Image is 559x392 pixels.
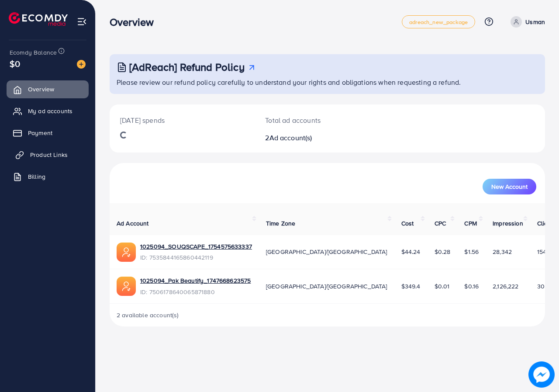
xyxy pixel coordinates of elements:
span: 2 available account(s) [117,311,179,319]
span: adreach_new_package [409,19,468,25]
span: Billing [28,172,45,181]
a: 1025094_SOUQSCAPE_1754575633337 [140,242,252,251]
a: My ad accounts [7,102,89,120]
span: Impression [493,219,523,228]
span: $0 [10,57,20,70]
button: New Account [483,179,536,194]
h2: 2 [265,134,353,142]
h3: Overview [110,16,161,28]
span: [GEOGRAPHIC_DATA]/[GEOGRAPHIC_DATA] [266,247,387,256]
img: image [77,60,86,69]
span: $44.24 [401,247,421,256]
a: Usman [507,16,545,28]
a: Billing [7,168,89,185]
p: Total ad accounts [265,115,353,125]
span: CPC [435,219,446,228]
a: Payment [7,124,89,142]
span: $0.16 [464,282,479,291]
span: Ad Account [117,219,149,228]
span: Time Zone [266,219,295,228]
img: menu [77,17,87,27]
img: image [528,361,555,388]
span: Cost [401,219,414,228]
h3: [AdReach] Refund Policy [129,61,245,73]
span: $1.56 [464,247,479,256]
p: Usman [525,17,545,27]
span: 28,342 [493,247,512,256]
span: New Account [491,184,528,190]
a: Product Links [7,146,89,163]
img: ic-ads-acc.e4c84228.svg [117,243,136,262]
a: adreach_new_package [402,15,475,28]
span: Clicks [537,219,554,228]
span: ID: 7506178640065871880 [140,288,251,296]
span: Ecomdy Balance [10,48,57,57]
img: logo [9,12,68,26]
span: 154 [537,247,546,256]
span: 30,022 [537,282,557,291]
span: Payment [28,128,52,137]
span: [GEOGRAPHIC_DATA]/[GEOGRAPHIC_DATA] [266,282,387,291]
span: 2,126,222 [493,282,518,291]
span: ID: 7535844165860442119 [140,253,252,262]
img: ic-ads-acc.e4c84228.svg [117,277,136,296]
span: My ad accounts [28,107,72,115]
span: Product Links [30,150,68,159]
span: Ad account(s) [269,133,312,142]
span: CPM [464,219,476,228]
p: [DATE] spends [120,115,244,125]
span: $0.28 [435,247,451,256]
a: Overview [7,80,89,98]
a: 1025094_Pak Beautify_1747668623575 [140,276,251,285]
span: $0.01 [435,282,450,291]
p: Please review our refund policy carefully to understand your rights and obligations when requesti... [117,77,540,87]
span: Overview [28,85,54,94]
span: $349.4 [401,282,421,291]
